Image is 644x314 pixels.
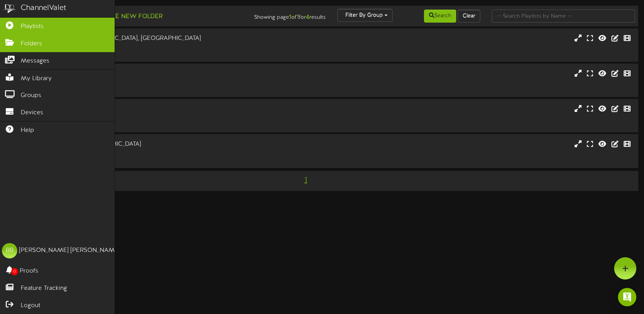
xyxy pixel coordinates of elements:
div: # 14320 [31,49,275,56]
div: # 14319 [31,155,275,162]
div: # 14318 [31,85,275,91]
strong: 1 [297,14,299,21]
div: Landscape ( 16:9 ) [31,149,275,155]
strong: 4 [306,14,309,21]
div: # 14686 [31,120,275,127]
span: 0 [11,268,18,275]
span: Folders [21,39,42,48]
div: Cody Office [31,69,275,78]
span: Feature Tracking [21,284,67,293]
div: Lobby - SLC, [GEOGRAPHIC_DATA] [31,140,275,149]
span: Messages [21,57,49,66]
strong: 1 [289,14,291,21]
div: [PERSON_NAME] [PERSON_NAME] [19,246,120,255]
div: Breakroom- [GEOGRAPHIC_DATA], [GEOGRAPHIC_DATA] [31,34,275,43]
div: ChannelValet [21,3,66,14]
button: Clear [458,10,480,23]
span: My Library [21,74,52,83]
div: Landscape ( 16:9 ) [31,113,275,120]
span: Help [21,126,34,135]
span: Logout [21,301,40,310]
span: Devices [21,109,43,117]
button: Create New Folder [89,12,165,21]
div: BB [2,243,17,258]
span: Playlists [21,22,44,31]
span: Groups [21,91,41,100]
div: Portrait ( 9:16 ) [31,43,275,49]
div: Showing page of for results [228,9,332,22]
div: Ed's Office [31,105,275,113]
div: Open Intercom Messenger [618,288,636,306]
span: 1 [302,176,309,184]
button: Filter By Group [337,9,393,22]
input: -- Search Playlists by Name -- [492,10,635,23]
button: Search [424,10,456,23]
div: Landscape ( 16:9 ) [31,78,275,85]
span: Proofs [20,267,38,276]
